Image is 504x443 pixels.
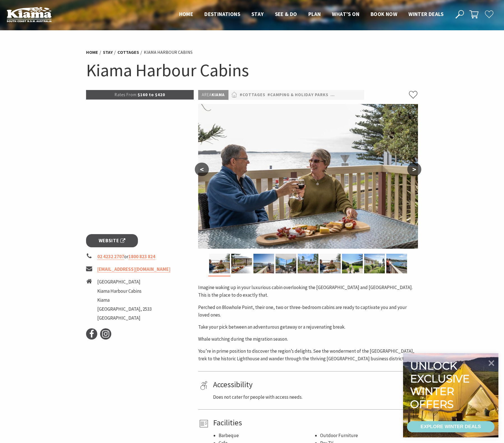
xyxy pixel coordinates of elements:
[202,92,212,97] span: Area
[332,11,359,17] span: What’s On
[97,287,152,295] li: Kiama Harbour Cabins
[386,254,407,273] img: Large deck, harbour views, couple
[213,380,416,389] h4: Accessibility
[213,418,416,428] h4: Facilities
[128,253,155,260] a: 1800 823 824
[115,92,138,97] span: Rates From:
[209,254,230,273] img: Couple toast
[97,296,152,304] li: Kiama
[195,163,209,176] button: <
[97,266,170,273] a: [EMAIL_ADDRESS][DOMAIN_NAME]
[231,254,252,273] img: Deck ocean view
[97,305,152,313] li: [GEOGRAPHIC_DATA], 2533
[204,11,240,17] span: Destinations
[174,10,449,19] nav: Main Menu
[320,254,341,273] img: Couple toast
[117,49,139,55] a: Cottages
[179,11,193,17] span: Home
[276,254,296,273] img: Private balcony, ocean views
[407,163,421,176] button: >
[99,237,126,244] span: Website
[213,393,416,401] p: Does not cater for people with access needs.
[240,91,265,98] a: #Cottages
[267,91,329,98] a: #Camping & Holiday Parks
[408,11,443,17] span: Winter Deals
[298,254,318,273] img: Exterior at Kiama Harbour Cabins
[410,359,472,410] div: Unlock exclusive winter offers
[103,49,113,55] a: Stay
[198,104,418,249] img: Couple toast
[97,278,152,286] li: [GEOGRAPHIC_DATA]
[342,254,363,273] img: Kiama Harbour Cabins
[86,253,194,260] li: or
[251,11,264,17] span: Stay
[320,432,416,439] li: Outdoor Furniture
[198,304,418,319] p: Perched on Blowhole Point, their one, two or three-bedroom cabins are ready to captivate you and ...
[86,234,138,247] a: Website
[7,7,52,22] img: Kiama Logo
[364,254,385,273] img: Side cabin
[144,49,193,56] li: Kiama Harbour Cabins
[407,421,494,432] a: EXPLORE WINTER DEALS
[371,11,397,17] span: Book now
[198,347,418,363] p: You’re in prime position to discover the region’s delights. See the wonderment of the [GEOGRAPHIC...
[198,284,418,299] p: Imagine waking up in your luxurious cabin overlooking the [GEOGRAPHIC_DATA] and [GEOGRAPHIC_DATA]...
[308,11,321,17] span: Plan
[198,90,228,100] p: Kiama
[198,335,418,343] p: Whale watching during the migration season.
[420,421,481,432] div: EXPLORE WINTER DEALS
[97,253,124,260] a: 02 4232 2707
[198,323,418,331] p: Take your pick between an adventurous getaway or a rejuvenating break.
[330,91,369,98] a: #Self Contained
[253,254,274,273] img: Large deck harbour
[86,49,98,55] a: Home
[275,11,297,17] span: See & Do
[86,90,194,100] p: $160 to $420
[86,59,418,82] h1: Kiama Harbour Cabins
[219,432,315,439] li: Barbeque
[97,314,152,322] li: [GEOGRAPHIC_DATA]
